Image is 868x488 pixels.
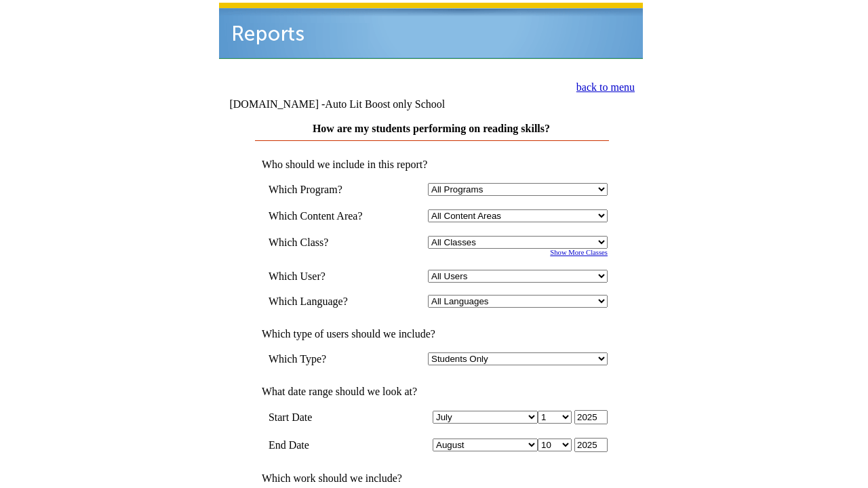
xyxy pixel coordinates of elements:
[269,270,382,283] td: Which User?
[269,183,382,196] td: Which Program?
[255,472,608,485] td: Which work should we include?
[255,386,608,398] td: What date range should we look at?
[229,98,479,110] td: [DOMAIN_NAME] -
[550,249,608,256] a: Show More Classes
[269,410,382,424] td: Start Date
[269,236,382,249] td: Which Class?
[269,438,382,452] td: End Date
[269,352,382,365] td: Which Type?
[219,3,643,59] img: header
[269,210,363,222] nobr: Which Content Area?
[576,81,635,93] a: back to menu
[255,159,608,171] td: Who should we include in this report?
[313,123,550,134] a: How are my students performing on reading skills?
[269,295,382,308] td: Which Language?
[325,98,445,110] nobr: Auto Lit Boost only School
[255,328,608,340] td: Which type of users should we include?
